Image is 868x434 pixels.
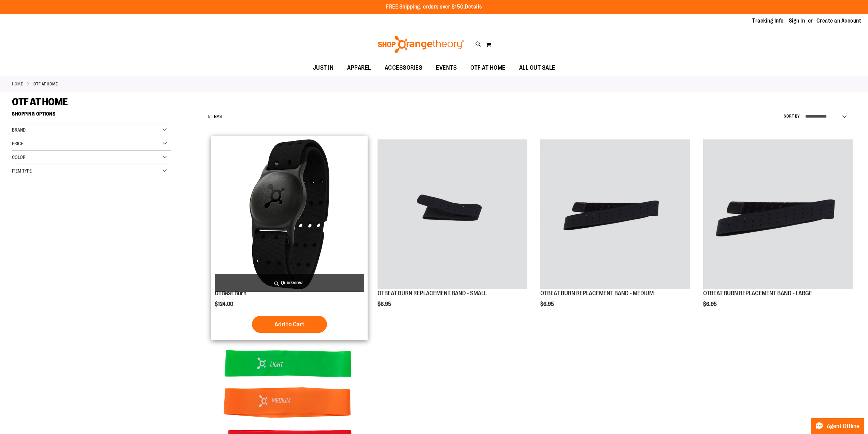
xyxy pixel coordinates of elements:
div: product [700,136,856,325]
span: $6.95 [540,301,555,307]
a: OTBEAT BURN REPLACEMENT BAND - MEDIUM [540,290,654,297]
div: product [374,136,530,325]
button: Add to Cart [252,316,327,333]
span: Agent Offline [827,423,859,430]
a: OTBEAT BURN REPLACEMENT BAND - SMALL [378,139,527,290]
span: Price [12,141,23,146]
span: ACCESSORIES [385,60,423,76]
img: OTBEAT BURN REPLACEMENT BAND - LARGE [703,139,853,289]
span: $6.95 [378,301,392,307]
span: OTF AT HOME [470,60,506,76]
a: Create an Account [816,17,862,25]
img: Shop Orangetheory [377,36,465,53]
a: OTBEAT BURN REPLACEMENT BAND - SMALL [378,290,487,297]
a: OTBEAT BURN REPLACEMENT BAND - LARGE [703,290,812,297]
span: APPAREL [347,60,371,76]
span: OTF AT HOME [12,96,68,108]
span: JUST IN [313,60,334,76]
span: Item Type [12,168,32,174]
a: OTBEAT BURN REPLACEMENT BAND - MEDIUM [540,139,690,290]
p: FREE Shipping, orders over $150. [386,3,482,11]
a: Details [465,4,482,10]
h2: Items [208,111,222,122]
div: product [211,136,368,340]
img: Main view of OTBeat Burn 6.0-C [215,139,364,289]
span: EVENTS [436,60,457,76]
span: Add to Cart [274,321,304,328]
span: Brand [12,127,26,133]
strong: OTF AT HOME [33,81,58,87]
img: OTBEAT BURN REPLACEMENT BAND - MEDIUM [540,139,690,289]
strong: Shopping Options [12,108,171,123]
label: Sort By [784,113,800,119]
a: OTBeat Burn [215,290,246,297]
a: Sign In [789,17,805,25]
span: ALL OUT SALE [519,60,555,76]
span: Color [12,154,26,160]
div: product [537,136,693,325]
button: Agent Offline [811,418,864,434]
a: Main view of OTBeat Burn 6.0-C [215,139,364,290]
img: OTBEAT BURN REPLACEMENT BAND - SMALL [378,139,527,289]
span: $6.95 [703,301,718,307]
span: $124.00 [215,301,234,307]
a: OTBEAT BURN REPLACEMENT BAND - LARGE [703,139,853,290]
a: Tracking Info [752,17,784,25]
span: 5 [208,114,211,119]
a: Home [12,81,23,87]
a: Quickview [215,274,364,292]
